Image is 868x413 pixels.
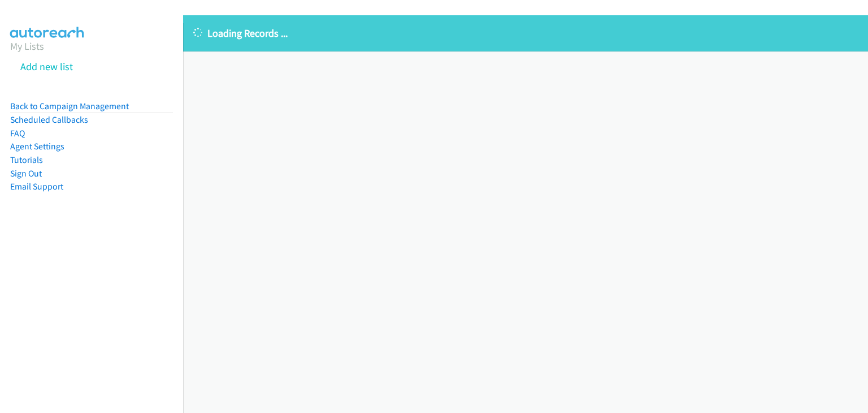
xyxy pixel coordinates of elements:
[10,114,88,125] a: Scheduled Callbacks
[20,60,73,73] a: Add new list
[10,181,63,192] a: Email Support
[10,168,42,179] a: Sign Out
[10,128,25,139] a: FAQ
[193,25,858,41] p: Loading Records ...
[10,40,44,53] a: My Lists
[10,101,129,111] a: Back to Campaign Management
[10,154,43,165] a: Tutorials
[10,141,64,152] a: Agent Settings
